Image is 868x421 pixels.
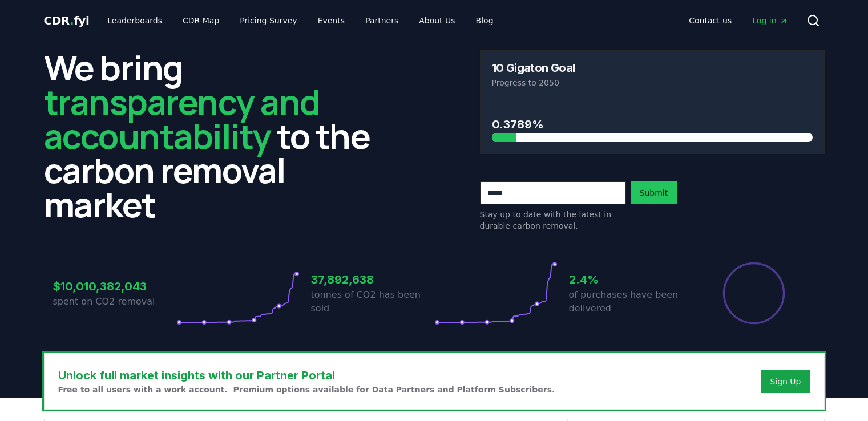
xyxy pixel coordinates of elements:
[492,116,813,133] h3: 0.3789%
[231,10,306,31] a: Pricing Survey
[58,384,555,395] p: Free to all users with a work account. Premium options available for Data Partners and Platform S...
[53,295,176,309] p: spent on CO2 removal
[631,181,677,204] button: Submit
[761,370,810,393] button: Sign Up
[410,10,464,31] a: About Us
[492,62,575,74] h3: 10 Gigaton Goal
[44,14,90,27] span: CDR fyi
[569,288,692,315] p: of purchases have been delivered
[743,10,797,31] a: Log in
[356,10,407,31] a: Partners
[311,271,434,288] h3: 37,892,638
[98,10,171,31] a: Leaderboards
[311,288,434,315] p: tonnes of CO2 has been sold
[58,367,555,384] h3: Unlock full market insights with our Partner Portal
[680,10,797,31] nav: Main
[70,14,74,27] span: .
[752,15,788,26] span: Log in
[680,10,741,31] a: Contact us
[53,278,176,295] h3: $10,010,382,043
[480,209,626,232] p: Stay up to date with the latest in durable carbon removal.
[492,77,813,88] p: Progress to 2050
[173,10,228,31] a: CDR Map
[309,10,354,31] a: Events
[98,10,502,31] nav: Main
[467,10,503,31] a: Blog
[722,261,786,325] div: Percentage of sales delivered
[569,271,692,288] h3: 2.4%
[44,13,90,29] a: CDR.fyi
[770,376,801,387] a: Sign Up
[44,78,320,159] span: transparency and accountability
[44,50,389,221] h2: We bring to the carbon removal market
